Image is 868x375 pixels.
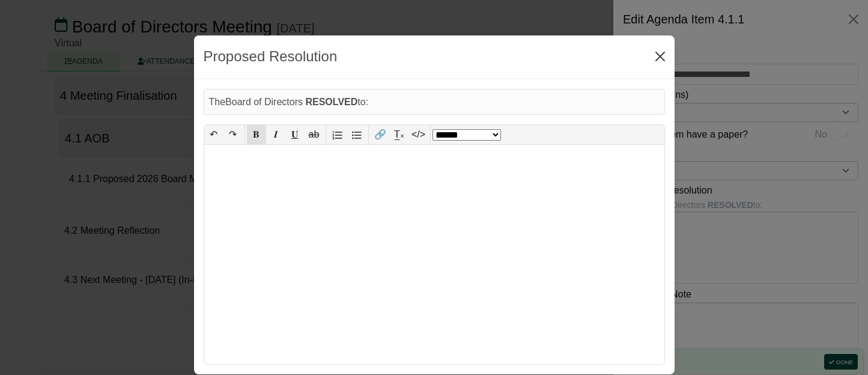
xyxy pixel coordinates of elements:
button: 𝐔 [285,125,305,144]
button: ↶ [204,125,223,144]
button: Numbered list [328,125,347,144]
button: Close [651,47,670,66]
button: </> [409,125,428,144]
button: ↷ [223,125,243,144]
s: ab [309,129,320,139]
button: T̲ₓ [390,125,409,144]
div: Proposed Resolution [204,45,338,68]
button: 𝑰 [266,125,285,144]
button: 🔗 [371,125,390,144]
button: Bullet list [347,125,366,144]
b: RESOLVED [305,97,357,107]
button: 𝐁 [247,125,266,144]
span: 𝐔 [291,129,299,139]
div: The Board of Directors to: [204,89,665,115]
button: ab [305,125,324,144]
